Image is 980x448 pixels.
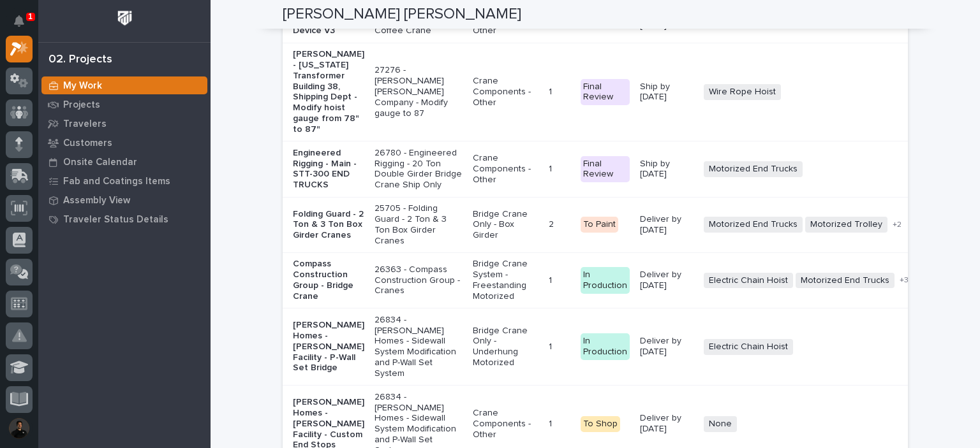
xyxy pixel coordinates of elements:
button: users-avatar [6,415,33,442]
div: To Paint [581,217,618,233]
p: Onsite Calendar [63,157,137,168]
h2: [PERSON_NAME] [PERSON_NAME] [283,5,521,24]
img: Workspace Logo [113,6,137,30]
p: Crane Components - Other [473,76,538,108]
p: 26363 - Compass Construction Group - Cranes [375,264,463,296]
p: [PERSON_NAME] - [US_STATE] Transformer Building 38, Shipping Dept - Modify hoist gauge from 78" t... [293,49,364,134]
p: Fab and Coatings Items [63,176,170,187]
p: Deliver by [DATE] [640,413,694,435]
span: Motorized End Trucks [704,217,803,233]
p: Bridge Crane System - Freestanding Motorized [473,259,538,301]
span: None [704,416,737,432]
span: Motorized End Trucks [704,161,803,177]
p: 1 [549,84,554,98]
p: 26834 - [PERSON_NAME] Homes - Sidewall System Modification and P-Wall Set System [375,315,463,379]
p: Deliver by [DATE] [640,270,694,291]
div: Final Review [581,79,630,106]
div: Final Review [581,156,630,183]
p: 1 [549,273,554,286]
p: 1 [549,416,554,430]
p: Crane Components - Other [473,408,538,440]
span: + 2 [893,221,902,229]
a: Customers [38,133,211,152]
a: Onsite Calendar [38,152,211,171]
p: My Work [63,80,102,92]
p: [PERSON_NAME] Homes - [PERSON_NAME] Facility - P-Wall Set Bridge [293,320,364,373]
a: Projects [38,95,211,114]
div: 02. Projects [48,53,112,67]
a: Traveler Status Details [38,210,211,229]
a: Travelers [38,114,211,133]
div: Notifications1 [16,15,33,36]
p: Bridge Crane Only - Underhung Motorized [473,326,538,368]
p: Compass Construction Group - Bridge Crane [293,259,364,301]
p: Ship by [DATE] [640,82,694,103]
p: Projects [63,99,100,111]
p: Engineered Rigging - Main - STT-300 END TRUCKS [293,148,364,191]
div: To Shop [581,416,620,432]
a: Fab and Coatings Items [38,171,211,191]
p: Customers [63,138,112,149]
p: Crane Components - Other [473,153,538,185]
span: Motorized End Trucks [796,273,895,289]
p: Deliver by [DATE] [640,336,694,358]
p: Traveler Status Details [63,214,168,226]
span: Electric Chain Hoist [704,273,793,289]
span: + 3 [900,277,909,284]
p: 25705 - Folding Guard - 2 Ton & 3 Ton Box Girder Cranes [375,203,463,246]
span: Electric Chain Hoist [704,339,793,355]
button: Notifications [6,8,33,34]
p: 2 [549,217,556,230]
p: 1 [549,161,554,175]
a: My Work [38,76,211,95]
p: 1 [28,12,33,21]
p: 26780 - Engineered Rigging - 20 Ton Double Girder Bridge Crane Ship Only [375,148,463,191]
p: Ship by [DATE] [640,159,694,180]
p: Assembly View [63,195,130,206]
span: Wire Rope Hoist [704,84,781,100]
p: Deliver by [DATE] [640,214,694,236]
div: In Production [581,333,630,360]
p: Bridge Crane Only - Box Girder [473,209,538,241]
p: Travelers [63,119,107,130]
p: 27276 - [PERSON_NAME] [PERSON_NAME] Company - Modify gauge to 87 [375,65,463,119]
span: Motorized Trolley [805,217,887,233]
div: In Production [581,267,630,294]
p: 1 [549,339,554,352]
p: Folding Guard - 2 Ton & 3 Ton Box Girder Cranes [293,209,364,241]
a: Assembly View [38,191,211,210]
